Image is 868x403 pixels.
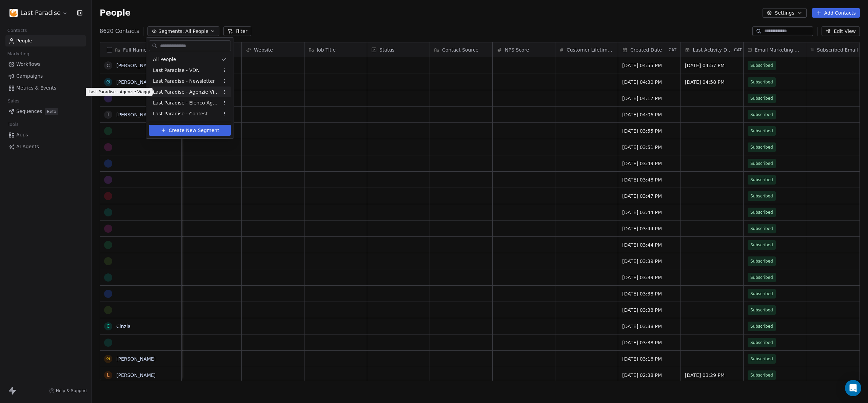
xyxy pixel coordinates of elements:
p: Last Paradise - Agenzie Viaggi [88,89,150,95]
div: Suggestions [149,54,231,119]
span: Create New Segment [169,127,219,134]
span: Last Paradise - Agenzie Viaggi [153,89,219,96]
span: Last Paradise - Elenco Agenzie [153,99,219,107]
span: Last Paradise - VDN [153,67,200,74]
span: Last Paradise - Contest [153,110,208,117]
span: All People [153,56,176,63]
button: Create New Segment [149,125,231,136]
span: Last Paradise - Newsletter [153,78,215,85]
